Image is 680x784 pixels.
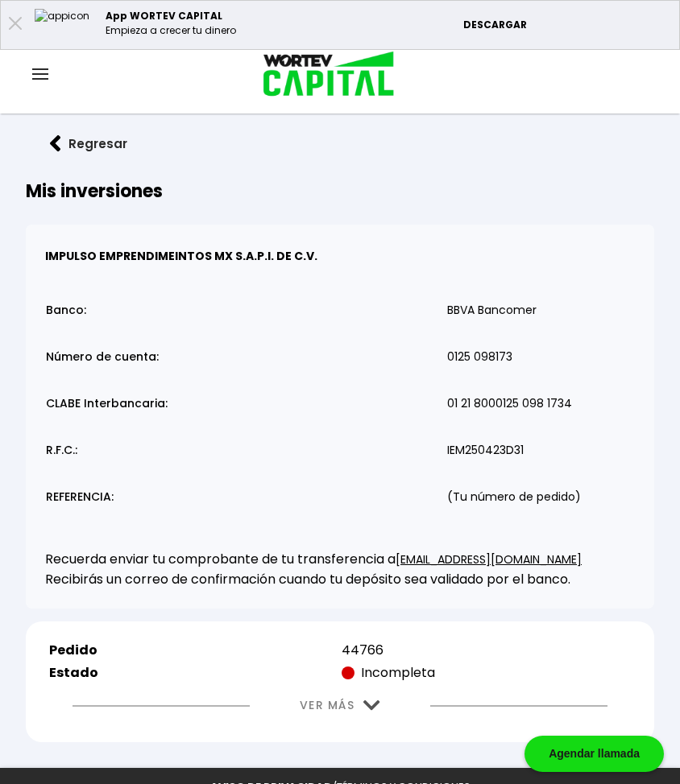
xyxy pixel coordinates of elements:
[106,23,236,38] p: Empieza a crecer tu dinero
[49,663,98,683] b: Estado
[26,122,654,165] a: flecha izquierdaRegresar
[447,444,524,456] p: IEM250423D31
[447,398,572,410] p: 01 21 8000125 098 1734
[247,49,400,101] img: logo_wortev_capital
[396,551,582,567] a: [EMAIL_ADDRESS][DOMAIN_NAME]
[50,135,61,152] img: flecha izquierda
[341,639,632,661] td: 44766
[46,398,168,410] p: CLABE Interbancaria:
[363,700,380,711] img: flecha abajo
[463,18,671,32] p: DESCARGAR
[26,178,277,204] h2: Mis inversiones
[32,68,48,80] img: hamburguer-menu2
[46,491,114,503] p: REFERENCIA:
[300,697,355,714] a: VER MÁS
[49,641,97,660] b: Pedido
[447,491,581,503] p: (Tu número de pedido)
[525,736,664,772] div: Agendar llamada
[26,122,151,165] button: Regresar
[46,304,86,316] p: Banco:
[46,444,77,456] p: R.F.C.:
[276,685,404,726] button: VER MÁS
[342,663,631,683] p: Incompleta
[106,9,236,23] p: App WORTEV CAPITAL
[447,304,537,316] p: BBVA Bancomer
[35,9,89,41] img: appicon
[45,549,582,589] div: Recuerda enviar tu comprobante de tu transferencia a Recibirás un correo de confirmación cuando t...
[45,248,317,264] b: IMPULSO EMPRENDIMEINTOS MX S.A.P.I. DE C.V.
[447,351,512,363] p: 0125 098173
[46,351,159,363] p: Número de cuenta:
